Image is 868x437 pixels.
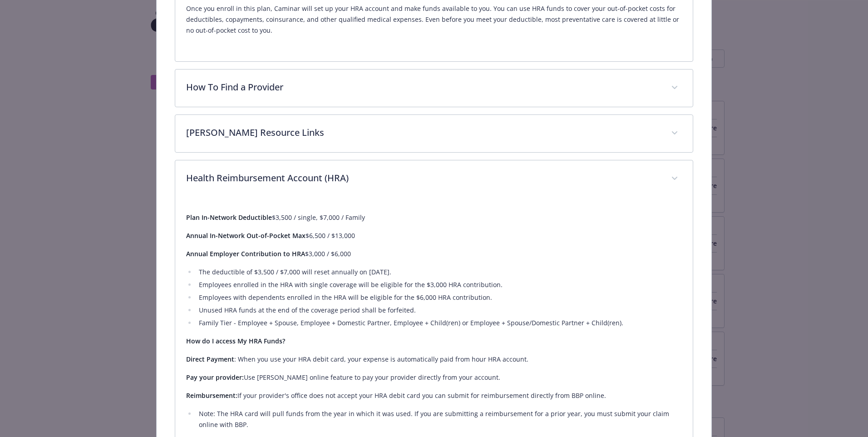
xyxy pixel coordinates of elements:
[196,279,682,290] li: Employees enrolled in the HRA with single coverage will be eligible for the $3,000 HRA contribution.
[186,3,682,36] p: Once you enroll in this plan, Caminar will set up your HRA account and make funds available to yo...
[186,390,682,401] p: If your provider's office does not accept your HRA debit card you can submit for reimbursement di...
[175,160,693,198] div: Health Reimbursement Account (HRA)
[186,213,272,222] strong: Plan In-Network Deductible
[196,305,682,316] li: Unused HRA funds at the end of the coverage period shall be forfeited.
[186,126,660,139] p: [PERSON_NAME] Resource Links
[186,373,244,382] strong: Pay your provider:
[175,115,693,152] div: [PERSON_NAME] Resource Links
[196,267,682,278] li: The deductible of $3,500 / $7,000 will reset annually on [DATE].
[186,391,237,400] strong: Reimbursement:
[196,408,682,430] li: Note: The HRA card will pull funds from the year in which it was used. If you are submitting a re...
[186,230,682,241] p: $6,500 / $13,000
[186,354,682,365] p: : When you use your HRA debit card, your expense is automatically paid from hour HRA account.
[196,292,682,303] li: Employees with dependents enrolled in the HRA will be eligible for the $6,000 HRA contribution.
[186,171,660,185] p: Health Reimbursement Account (HRA)
[186,372,682,383] p: Use [PERSON_NAME] online feature to pay your provider directly from your account.
[186,80,660,94] p: How To Find a Provider
[196,318,682,328] li: Family Tier - Employee + Spouse, Employee + Domestic Partner, Employee + Child(ren) or Employee +...
[186,355,234,363] strong: Direct Payment
[186,249,305,258] strong: Annual Employer Contribution to HRA
[186,337,285,345] strong: How do I access My HRA Funds?
[186,231,306,240] strong: Annual In-Network Out-of-Pocket Max
[186,212,682,223] p: $3,500 / single, $7,000 / Family
[175,70,693,107] div: How To Find a Provider
[186,248,682,259] p: $3,000 / $6,000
